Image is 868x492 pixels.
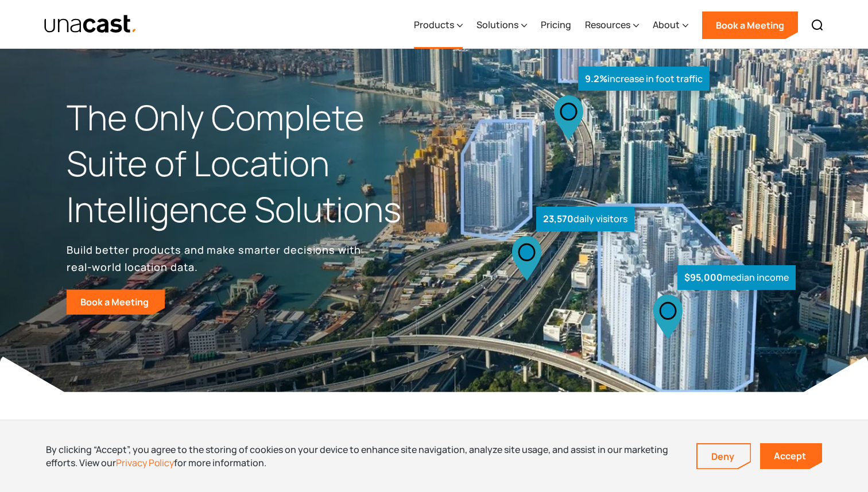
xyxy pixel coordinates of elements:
a: Book a Meeting [702,11,798,39]
a: Pricing [541,2,571,49]
strong: 9.2% [585,72,607,85]
div: By clicking “Accept”, you agree to the storing of cookies on your device to enhance site navigati... [46,443,679,469]
div: Products [414,18,454,32]
img: Unacast text logo [44,14,137,34]
div: Resources [585,2,639,49]
a: Deny [697,444,750,468]
img: Search icon [811,18,824,32]
strong: $95,000 [684,271,723,284]
a: Book a Meeting [67,289,165,315]
div: Products [414,2,463,49]
p: Build better products and make smarter decisions with real-world location data. [67,241,365,276]
a: Privacy Policy [116,456,174,469]
div: Resources [585,18,630,32]
strong: 23,570 [543,212,573,225]
div: daily visitors [536,207,634,231]
h1: The Only Complete Suite of Location Intelligence Solutions [67,95,434,232]
div: About [653,2,688,49]
a: Accept [760,443,822,469]
div: median income [677,265,796,290]
a: home [44,14,137,34]
div: increase in foot traffic [578,67,710,91]
div: About [653,18,680,32]
div: Solutions [476,18,518,32]
div: Solutions [476,2,527,49]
